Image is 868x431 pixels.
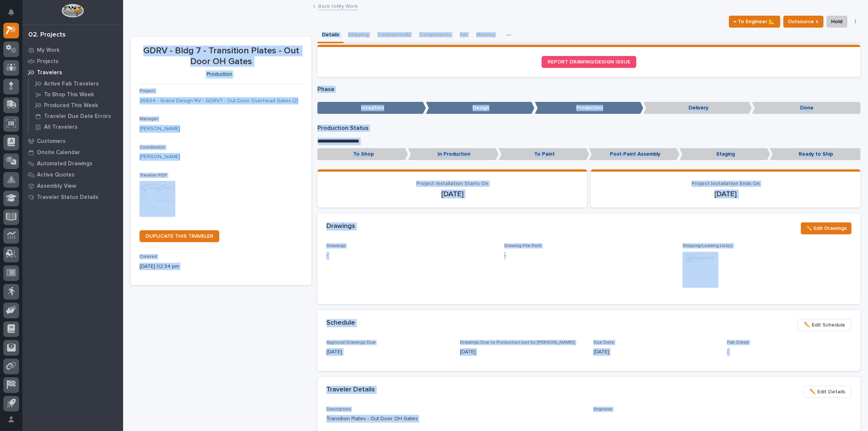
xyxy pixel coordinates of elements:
span: Traveler PDF [140,173,167,178]
p: To Shop [317,148,408,160]
p: Projects [37,58,59,65]
a: My Work [22,44,123,56]
a: [PERSON_NAME] [140,125,180,133]
p: - [727,348,852,356]
a: Automated Drawings [22,158,123,169]
span: ✏️ Edit Schedule [804,321,845,330]
p: [DATE] [460,348,585,356]
span: REPORT DRAWING/DESIGN ISSUE [548,59,630,65]
p: In Production [408,148,499,160]
button: ← To Engineer 📐 [729,16,780,28]
p: Done [752,102,861,114]
p: Automated Drawings [37,160,93,167]
p: GDRV - Bldg 7 - Transition Plates - Out Door OH Gates [140,46,303,67]
p: [DATE] [600,190,852,199]
p: Assembly View [37,183,76,190]
a: Traveler Due Date Errors [29,111,123,121]
p: Travelers [37,69,62,76]
p: - [504,252,506,260]
span: Description [326,407,351,412]
span: Hold [831,17,843,26]
span: ← To Engineer 📐 [734,17,775,26]
p: Production Status [317,125,861,132]
h2: Traveler Details [326,386,375,394]
p: All Travelers [44,124,78,131]
button: Hold [827,16,847,28]
img: Workspace Logo [62,4,84,18]
a: 26634 - Grand Design RV - GDRV7 - Out Door Overhead Gates (2) [140,97,298,105]
a: Active Fab Travelers [29,78,123,89]
span: Due Date [593,340,614,345]
a: [PERSON_NAME] [140,153,180,161]
span: Manager [140,117,158,121]
p: Production [535,102,643,114]
p: Traveler Due Date Errors [44,113,111,120]
span: Project [140,89,155,93]
p: Delivery [643,102,752,114]
a: Customers [22,135,123,147]
span: Coordinator [140,145,165,150]
button: Notifications [3,4,19,20]
p: Active Quotes [37,172,75,178]
a: Active Quotes [22,169,123,180]
button: Outsource ↑ [783,16,824,28]
p: My Work [37,47,60,54]
p: [DATE] [326,348,451,356]
div: Production [205,70,234,79]
p: Design [426,102,535,114]
p: Phase [317,86,861,93]
span: Project Installation Ends On [692,181,760,186]
button: Components [415,28,455,43]
p: Traveler Status Details [37,194,98,201]
p: Staging [680,148,770,160]
p: Customers [37,138,66,145]
p: To Shop This Week [44,91,94,98]
p: To Paint [499,148,589,160]
span: Project Installation Starts On [416,181,488,186]
a: To Shop This Week [29,89,123,100]
div: 02. Projects [28,31,66,39]
span: Approval Drawings Due [326,340,376,345]
a: Produced This Week [29,100,123,110]
span: Created [140,254,157,259]
a: Assembly View [22,180,123,191]
button: FAI [455,28,472,43]
p: Onsite Calendar [37,149,80,156]
p: Ready to Ship [770,148,861,160]
p: Active Fab Travelers [44,81,99,87]
a: Back toMy Work [319,1,358,10]
span: Drawings [326,244,346,248]
button: ✏️ Edit Schedule [798,319,852,331]
span: Engineer [593,407,612,412]
p: Inception [317,102,426,114]
p: [DATE] [593,348,718,356]
span: Outsource ↑ [788,17,819,26]
p: - [326,252,495,260]
button: Metrics [472,28,499,43]
span: Drawing File Path [504,244,542,248]
h2: Schedule [326,319,355,327]
p: [DATE] 02:34 pm [140,263,303,271]
a: Traveler Status Details [22,191,123,203]
span: DUPLICATE THIS TRAVELER [145,234,213,239]
span: ✏️ Edit Drawings [806,224,847,233]
span: Drawings Due to Production (set by [PERSON_NAME]) [460,340,575,345]
span: Shipping/Loading List(s) [683,244,733,248]
a: REPORT DRAWING/DESIGN ISSUE [542,56,636,68]
a: DUPLICATE THIS TRAVELER [140,230,219,242]
button: ✏️ Edit Drawings [801,222,852,234]
button: Details [317,28,344,43]
a: Onsite Calendar [22,147,123,158]
span: Fab Crews [727,340,749,345]
a: All Travelers [29,122,123,132]
a: Projects [22,56,123,67]
button: Shipping [344,28,373,43]
div: Notifications [9,9,19,21]
span: ✏️ Edit Details [809,387,845,396]
button: Comments (6) [373,28,415,43]
button: ✏️ Edit Details [803,386,852,398]
p: [DATE] [326,190,578,199]
p: Transition Plates - Out Door OH Gates [326,415,585,423]
p: Post-Paint Assembly [589,148,680,160]
a: Travelers [22,67,123,78]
